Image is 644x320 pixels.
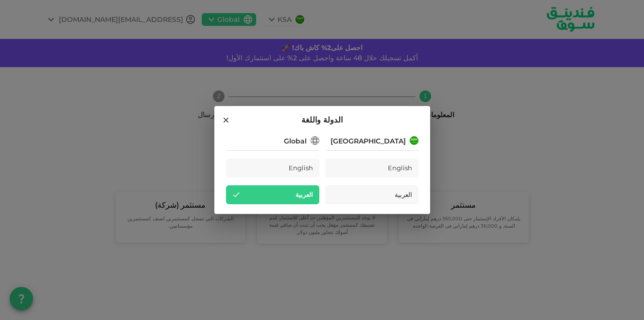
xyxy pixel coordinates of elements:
[289,162,313,174] span: English
[395,189,413,200] span: العربية
[410,136,418,145] img: flag-sa.b9a346574cdc8950dd34b50780441f57.svg
[301,114,343,126] span: الدولة واللغة
[284,136,307,146] div: Global
[331,136,406,146] div: [GEOGRAPHIC_DATA]
[296,189,313,200] span: العربية
[388,162,413,174] span: English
